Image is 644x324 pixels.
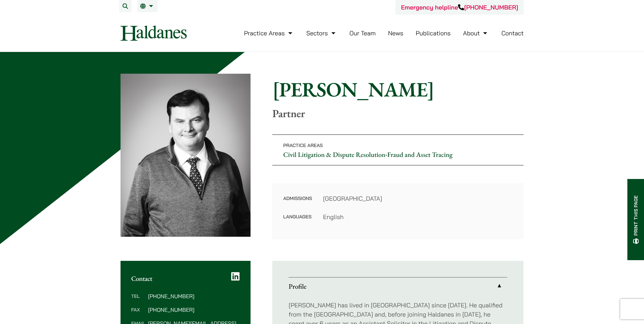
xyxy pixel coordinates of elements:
[388,29,403,37] a: News
[272,107,523,120] p: Partner
[272,77,523,102] h1: [PERSON_NAME]
[231,272,240,281] a: LinkedIn
[283,194,312,212] dt: Admissions
[283,150,385,159] a: Civil Litigation & Dispute Resolution
[323,194,513,203] dd: [GEOGRAPHIC_DATA]
[121,25,187,41] img: Logo of Haldanes
[148,293,240,299] dd: [PHONE_NUMBER]
[272,134,523,165] p: •
[323,212,513,221] dd: English
[306,29,337,37] a: Sectors
[244,29,294,37] a: Practice Areas
[131,307,145,321] dt: Fax
[463,29,489,37] a: About
[401,3,518,11] a: Emergency helpline[PHONE_NUMBER]
[283,142,323,148] span: Practice Areas
[140,3,155,9] a: EN
[283,212,312,221] dt: Languages
[148,307,240,312] dd: [PHONE_NUMBER]
[131,293,145,307] dt: Tel
[289,277,507,295] a: Profile
[131,274,240,283] h2: Contact
[416,29,451,37] a: Publications
[501,29,524,37] a: Contact
[387,150,453,159] a: Fraud and Asset Tracing
[349,29,375,37] a: Our Team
